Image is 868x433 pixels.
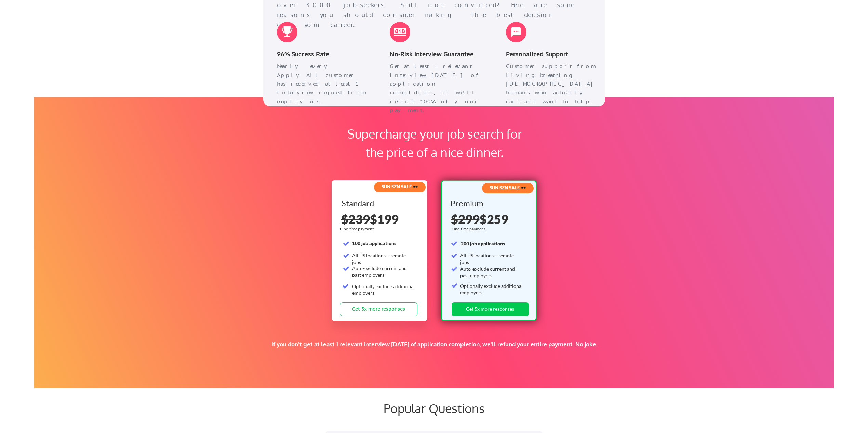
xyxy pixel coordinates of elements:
[460,266,523,279] div: Auto-exclude current and past employers
[490,185,526,190] strong: SUN SZN SALE 🕶️
[382,184,418,189] strong: SUN SZN SALE 🕶️
[153,341,716,348] div: If you don't get at least 1 relevant interview [DATE] of application completion, we'll refund you...
[352,283,415,296] div: Optionally exclude additional employers
[341,213,418,225] div: $199
[390,62,482,115] div: Get at least 1 relevant interview [DATE] of application completion, or we'll refund 100% of your ...
[342,199,416,207] div: Standard
[460,252,523,266] div: All US locations + remote jobs
[506,62,598,106] div: Customer support from living, breathing, [DEMOGRAPHIC_DATA] humans who actually care and want to ...
[451,213,528,225] div: $259
[277,49,369,59] div: 96% Success Rate
[461,241,505,246] strong: 200 job applications
[340,302,417,316] button: Get 3x more responses
[452,302,529,316] button: Get 5x more responses
[339,125,531,162] div: Supercharge your job search for the price of a nice dinner.
[390,49,482,59] div: No-Risk Interview Guarantee
[352,265,415,278] div: Auto-exclude current and past employers
[270,401,598,416] div: Popular Questions
[506,49,598,59] div: Personalized Support
[341,212,370,227] s: $239
[450,199,525,207] div: Premium
[340,226,376,232] div: One-time payment
[352,252,415,266] div: All US locations + remote jobs
[352,240,396,246] strong: 100 job applications
[460,283,523,296] div: Optionally exclude additional employers
[451,212,480,227] s: $299
[277,62,369,106] div: Nearly every ApplyAll customer has received at least 1 interview request from employers.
